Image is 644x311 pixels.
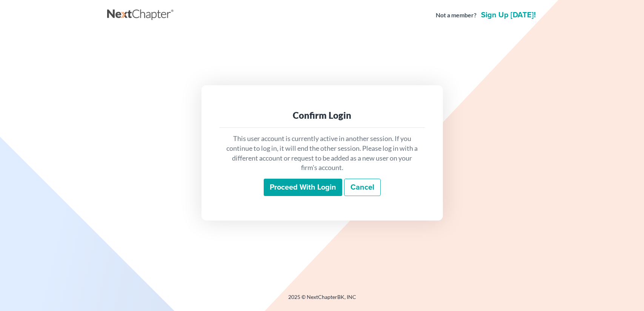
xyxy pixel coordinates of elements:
[436,11,476,20] strong: Not a member?
[480,11,537,19] a: Sign up [DATE]!
[107,293,537,307] div: 2025 © NextChapterBK, INC
[226,109,419,121] div: Confirm Login
[226,134,419,173] p: This user account is currently active in another session. If you continue to log in, it will end ...
[264,179,342,196] input: Proceed with login
[344,179,381,196] a: Cancel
